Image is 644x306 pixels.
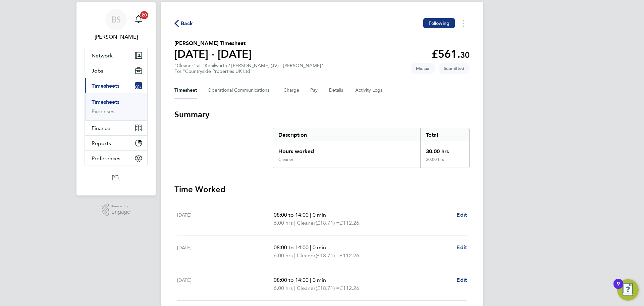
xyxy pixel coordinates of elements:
[274,220,293,226] span: 6.00 hrs
[208,82,273,98] button: Operational Communications
[85,63,147,78] button: Jobs
[429,20,449,26] span: Following
[420,128,469,142] div: Total
[313,212,326,218] span: 0 min
[85,136,147,150] button: Reports
[294,285,296,291] span: |
[313,277,326,283] span: 0 min
[310,244,311,251] span: |
[460,50,470,60] span: 30
[92,68,103,74] span: Jobs
[177,244,274,260] div: [DATE]
[340,285,359,291] span: £112.26
[355,82,383,98] button: Activity Logs
[457,244,467,251] span: Edit
[274,285,293,291] span: 6.00 hrs
[457,212,467,218] span: Edit
[274,252,293,259] span: 6.00 hrs
[457,211,467,219] a: Edit
[283,82,300,98] button: Charge
[92,99,119,105] a: Timesheets
[110,173,122,183] img: psrsolutions-logo-retina.png
[310,212,311,218] span: |
[340,220,359,226] span: £112.26
[174,63,323,74] div: "Cleaner" at "Kenilworth / [PERSON_NAME] (JV) - [PERSON_NAME]"
[420,157,469,168] div: 30.00 hrs
[273,128,420,142] div: Description
[85,48,147,63] button: Network
[140,11,148,19] span: 20
[92,108,114,115] a: Expenses
[294,220,296,226] span: |
[174,19,193,28] button: Back
[274,277,309,283] span: 08:00 to 14:00
[420,142,469,157] div: 30.00 hrs
[316,252,340,259] span: (£18.71) =
[273,142,420,157] div: Hours worked
[181,19,193,28] span: Back
[297,252,316,260] span: Cleaner
[111,209,130,215] span: Engage
[411,63,436,74] span: This timesheet was manually created.
[313,244,326,251] span: 0 min
[294,252,296,259] span: |
[457,277,467,283] span: Edit
[617,284,620,293] div: 9
[297,219,316,227] span: Cleaner
[438,63,470,74] span: This timesheet is Submitted.
[177,276,274,292] div: [DATE]
[423,18,455,28] button: Following
[76,2,156,195] nav: Main navigation
[177,211,274,227] div: [DATE]
[273,128,470,168] div: Summary
[278,157,293,162] div: Cleaner
[457,244,467,252] a: Edit
[316,285,340,291] span: (£18.71) =
[174,82,197,98] button: Timesheet
[92,83,119,89] span: Timesheets
[340,252,359,259] span: £112.26
[310,82,318,98] button: Pay
[85,33,148,41] span: Beth Seddon
[85,78,147,93] button: Timesheets
[617,279,639,301] button: Open Resource Center, 9 new notifications
[102,204,130,216] a: Powered byEngage
[329,82,344,98] button: Details
[92,52,113,59] span: Network
[92,155,120,162] span: Preferences
[457,276,467,284] a: Edit
[310,277,311,283] span: |
[111,15,121,24] span: BS
[85,173,148,183] a: Go to home page
[132,9,145,30] a: 20
[92,140,111,146] span: Reports
[85,93,147,120] div: Timesheets
[174,69,323,74] div: For "Countryside Properties UK Ltd"
[174,109,470,120] h3: Summary
[85,121,147,135] button: Finance
[92,125,110,131] span: Finance
[174,47,252,61] h1: [DATE] - [DATE]
[297,284,316,292] span: Cleaner
[274,244,309,251] span: 08:00 to 14:00
[432,48,470,60] app-decimal: £561.
[85,151,147,166] button: Preferences
[174,39,252,47] h2: [PERSON_NAME] Timesheet
[111,204,130,209] span: Powered by
[316,220,340,226] span: (£18.71) =
[458,18,470,29] button: Timesheets Menu
[274,212,309,218] span: 08:00 to 14:00
[85,9,148,41] a: BS[PERSON_NAME]
[174,184,470,195] h3: Time Worked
